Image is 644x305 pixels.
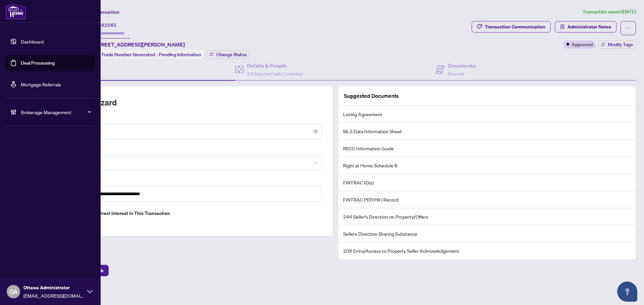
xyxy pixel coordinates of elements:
a: Dashboard [21,39,44,45]
span: Modify Tags [608,42,633,47]
span: close [314,161,318,165]
span: Listing [50,125,318,138]
span: Ottawa Administrator [23,284,84,291]
label: Do you have direct or indirect interest in this transaction [46,210,322,217]
a: Mortgage Referrals [21,81,61,87]
button: Change Status [207,51,250,59]
div: Transaction Communication [485,21,545,32]
span: Brokerage Management [21,108,91,116]
span: 42245 [101,22,116,28]
li: FINTRAC ID(s) [338,174,636,191]
article: Suggested Documents [344,92,399,100]
span: Administrator Notes [568,21,611,32]
a: Deal Processing [21,60,55,66]
button: Transaction Communication [472,21,551,32]
span: Trade Number Generated - Pending Information [101,52,201,58]
span: #H-[STREET_ADDRESS][PERSON_NAME] [83,41,185,49]
button: Modify Tags [598,41,636,49]
img: logo [5,3,26,19]
li: FINTRAC PEP/HIO Record [338,191,636,208]
article: Transaction saved [DATE] [583,8,636,16]
li: Right at Home Schedule B [338,157,636,174]
button: Administrator Notes [555,21,616,32]
button: Open asap [617,282,637,302]
span: 3/3 Required Fields Completed [247,71,303,76]
li: MLS Data Information Sheet [338,123,636,140]
span: Required [448,71,464,76]
span: View Transaction [84,9,119,15]
label: Transaction Type [46,116,322,123]
span: OA [9,287,18,296]
span: solution [560,24,565,29]
h4: Documents [448,62,476,70]
li: RECO Information Guide [338,140,636,157]
span: Change Status [216,52,247,57]
li: 208 Entry/Access to Property Seller Acknowledgement [338,242,636,259]
div: Status: [83,50,204,59]
span: Approved [572,41,593,48]
label: Property Address [46,178,322,186]
li: Sellers Direction Sharing Substance [338,225,636,242]
h4: Details & People [247,62,303,70]
span: [EMAIL_ADDRESS][DOMAIN_NAME] [23,292,84,299]
li: Listing Agreement [338,106,636,123]
span: ellipsis [626,26,631,30]
span: close-circle [314,130,318,134]
label: MLS ID [46,147,322,155]
li: 244 Seller’s Direction re: Property/Offers [338,208,636,225]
